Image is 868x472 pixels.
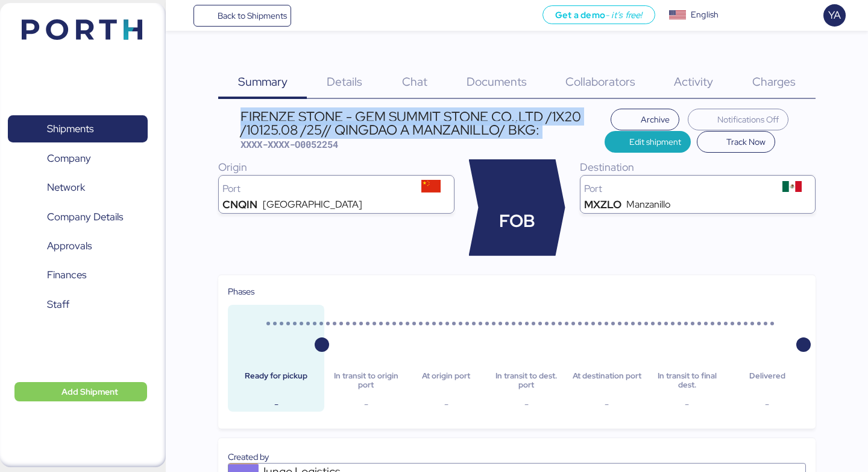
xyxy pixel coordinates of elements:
[222,200,257,209] div: CNQIN
[407,397,485,412] div: -
[47,266,86,284] span: Finances
[263,200,362,209] div: [GEOGRAPHIC_DATA]
[402,74,427,89] span: Chat
[717,112,779,127] span: Notifications Off
[626,200,670,209] div: Manzanillo
[241,110,605,137] div: FIRENZE STONE - GEM SUMMIT STONE CO.,LTD /1X20 /10125.08 /25// QINGDAO A MANZANILLO/ BKG:
[47,150,91,167] span: Company
[729,397,806,412] div: -
[327,397,404,412] div: -
[488,372,565,389] div: In transit to dest. port
[8,291,148,319] a: Staff
[674,74,713,89] span: Activity
[8,261,148,289] a: Finances
[241,138,338,150] span: XXXX-XXXX-O0052254
[228,285,805,298] div: Phases
[828,7,841,23] span: YA
[649,397,726,412] div: -
[649,372,726,389] div: In transit to final dest.
[641,112,670,127] span: Archive
[61,384,118,399] span: Add Shipment
[499,208,535,234] span: FOB
[688,109,789,130] button: Notifications Off
[8,144,148,172] a: Company
[467,74,527,89] span: Documents
[238,74,288,89] span: Summary
[584,200,621,209] div: MXZLO
[565,74,635,89] span: Collaborators
[222,184,412,194] div: Port
[611,109,679,130] button: Archive
[47,120,93,138] span: Shipments
[173,5,193,26] button: Menu
[584,184,773,194] div: Port
[568,372,646,389] div: At destination port
[8,115,148,143] a: Shipments
[237,397,315,412] div: -
[629,135,681,149] span: Edit shipment
[14,382,147,401] button: Add Shipment
[47,296,69,313] span: Staff
[218,8,287,23] span: Back to Shipments
[327,372,404,389] div: In transit to origin port
[47,179,85,196] span: Network
[568,397,646,412] div: -
[605,131,691,153] button: Edit shipment
[752,74,796,89] span: Charges
[47,237,92,255] span: Approvals
[407,372,485,389] div: At origin port
[237,372,315,389] div: Ready for pickup
[729,372,806,389] div: Delivered
[218,159,454,175] div: Origin
[193,5,292,27] a: Back to Shipments
[691,8,719,21] div: English
[327,74,362,89] span: Details
[8,174,148,202] a: Network
[488,397,565,412] div: -
[47,208,123,226] span: Company Details
[580,159,816,175] div: Destination
[228,450,805,464] div: Created by
[726,135,766,149] span: Track Now
[8,203,148,231] a: Company Details
[697,131,776,153] button: Track Now
[8,232,148,260] a: Approvals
